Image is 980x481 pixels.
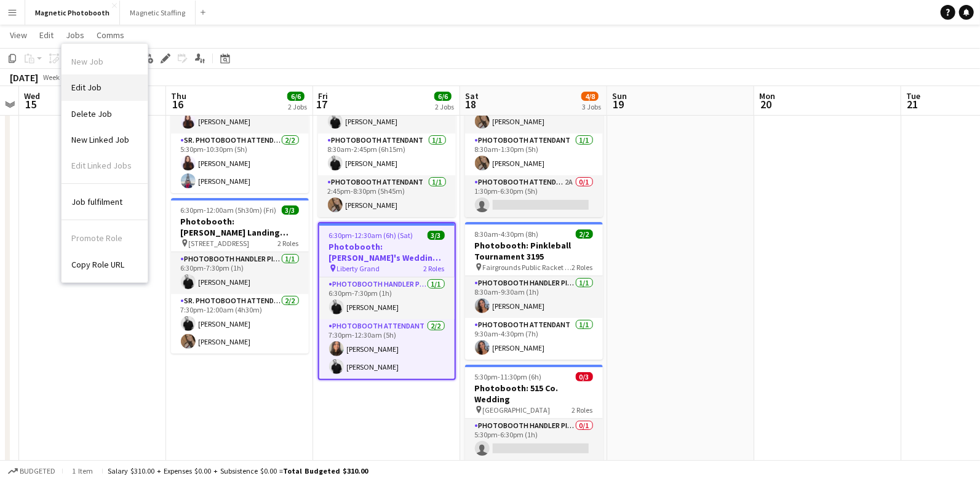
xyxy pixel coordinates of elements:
[316,97,328,111] span: 17
[576,229,593,239] span: 2/2
[318,222,456,380] app-job-card: 6:30pm-12:30am (6h) (Sat)3/3Photobooth: [PERSON_NAME]'s Wedding 3166 Liberty Grand2 RolesPhotoboo...
[171,252,309,294] app-card-role: Photobooth Handler Pick-Up/Drop-Off1/16:30pm-7:30pm (1h)[PERSON_NAME]
[41,73,71,82] span: Week 42
[108,466,368,475] div: Salary $310.00 + Expenses $0.00 + Subsistence $0.00 =
[904,97,920,111] span: 21
[475,229,539,239] span: 8:30am-4:30pm (8h)
[424,264,445,273] span: 2 Roles
[572,405,593,415] span: 2 Roles
[181,205,277,215] span: 6:30pm-12:00am (5h30m) (Fri)
[24,90,40,101] span: Wed
[465,133,603,175] app-card-role: Photobooth Attendant1/18:30am-1:30pm (5h)[PERSON_NAME]
[34,27,58,43] a: Edit
[465,240,603,262] h3: Photobooth: Pinkleball Tournament 3195
[71,134,129,145] span: New Linked Job
[169,97,186,111] span: 16
[6,464,57,478] button: Budgeted
[20,467,55,475] span: Budgeted
[171,198,309,354] app-job-card: 6:30pm-12:00am (5h30m) (Fri)3/3Photobooth: [PERSON_NAME] Landing Event 3210 [STREET_ADDRESS]2 Rol...
[71,108,112,119] span: Delete Job
[62,252,148,277] a: Copy Role URL
[576,372,593,381] span: 0/3
[66,30,84,41] span: Jobs
[465,276,603,318] app-card-role: Photobooth Handler Pick-Up/Drop-Off1/18:30am-9:30am (1h)[PERSON_NAME]
[612,90,627,101] span: Sun
[465,38,603,217] app-job-card: 8:00am-6:30pm (10h30m)2/3Photobooth: TCS Toronto Waterfront Marathon Expo 3641 [GEOGRAPHIC_DATA]3...
[759,90,775,101] span: Mon
[287,92,305,101] span: 6/6
[5,27,32,43] a: View
[71,82,102,93] span: Edit Job
[39,30,54,41] span: Edit
[71,259,124,270] span: Copy Role URL
[463,97,479,111] span: 18
[288,102,307,111] div: 2 Jobs
[572,263,593,272] span: 2 Roles
[318,175,456,217] app-card-role: Photobooth Attendant1/12:45pm-8:30pm (5h45m)[PERSON_NAME]
[97,30,124,41] span: Comms
[61,27,89,43] a: Jobs
[434,92,452,101] span: 6/6
[62,74,148,100] a: Edit Job
[22,97,40,111] span: 15
[171,90,186,101] span: Thu
[62,189,148,215] a: Job fulfilment
[171,133,309,193] app-card-role: Sr. Photobooth Attendant2/25:30pm-10:30pm (5h)[PERSON_NAME][PERSON_NAME]
[465,90,479,101] span: Sat
[475,372,542,381] span: 5:30pm-11:30pm (6h)
[68,466,97,475] span: 1 item
[428,231,445,240] span: 3/3
[120,1,196,25] button: Magnetic Staffing
[757,97,775,111] span: 20
[171,216,309,238] h3: Photobooth: [PERSON_NAME] Landing Event 3210
[171,294,309,354] app-card-role: Sr. Photobooth Attendant2/27:30pm-12:00am (4h30m)[PERSON_NAME][PERSON_NAME]
[189,239,250,248] span: [STREET_ADDRESS]
[465,318,603,360] app-card-role: Photobooth Attendant1/19:30am-4:30pm (7h)[PERSON_NAME]
[581,92,599,101] span: 4/8
[71,196,122,207] span: Job fulfilment
[282,205,299,215] span: 3/3
[10,71,38,84] div: [DATE]
[465,222,603,360] app-job-card: 8:30am-4:30pm (8h)2/2Photobooth: Pinkleball Tournament 3195 Fairgrounds Public Racket Club - [GEO...
[319,241,455,263] h3: Photobooth: [PERSON_NAME]'s Wedding 3166
[483,405,551,415] span: [GEOGRAPHIC_DATA]
[318,133,456,175] app-card-role: Photobooth Attendant1/18:30am-2:45pm (6h15m)[PERSON_NAME]
[92,27,129,43] a: Comms
[10,30,27,41] span: View
[329,231,413,240] span: 6:30pm-12:30am (6h) (Sat)
[318,38,456,217] app-job-card: 8:00am-8:30pm (12h30m)3/3Photobooth: TCS Toronto Waterfront Marathon Expo 3641 [GEOGRAPHIC_DATA]3...
[319,319,455,379] app-card-role: Photobooth Attendant2/27:30pm-12:30am (5h)[PERSON_NAME][PERSON_NAME]
[906,90,920,101] span: Tue
[62,127,148,153] a: New Linked Job
[283,466,368,475] span: Total Budgeted $310.00
[278,239,299,248] span: 2 Roles
[610,97,627,111] span: 19
[435,102,454,111] div: 2 Jobs
[465,419,603,461] app-card-role: Photobooth Handler Pick-Up/Drop-Off0/15:30pm-6:30pm (1h)
[582,102,601,111] div: 3 Jobs
[483,263,572,272] span: Fairgrounds Public Racket Club - [GEOGRAPHIC_DATA]
[465,175,603,217] app-card-role: Photobooth Attendant2A0/11:30pm-6:30pm (5h)
[318,90,328,101] span: Fri
[337,264,380,273] span: Liberty Grand
[62,101,148,127] a: Delete Job
[25,1,120,25] button: Magnetic Photobooth
[319,277,455,319] app-card-role: Photobooth Handler Pick-Up/Drop-Off1/16:30pm-7:30pm (1h)[PERSON_NAME]
[465,383,603,405] h3: Photobooth: 515 Co. Wedding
